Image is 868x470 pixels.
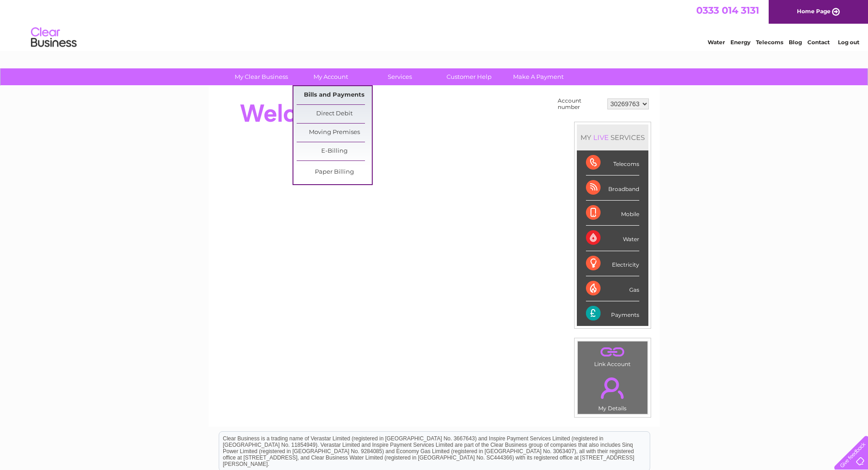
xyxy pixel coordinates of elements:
[297,105,372,123] a: Direct Debit
[577,341,648,370] td: Link Account
[219,5,650,44] div: Clear Business is a trading name of Verastar Limited (registered in [GEOGRAPHIC_DATA] No. 3667643...
[297,142,372,160] a: E-Billing
[586,276,639,301] div: Gas
[577,370,648,414] td: My Details
[297,86,372,104] a: Bills and Payments
[789,39,802,46] a: Blog
[838,39,859,46] a: Log out
[586,251,639,276] div: Electricity
[586,226,639,251] div: Water
[807,39,830,46] a: Contact
[586,201,639,226] div: Mobile
[730,39,750,46] a: Energy
[297,163,372,181] a: Paper Billing
[31,24,77,52] img: logo.png
[756,39,783,46] a: Telecoms
[708,39,725,46] a: Water
[580,372,645,404] a: .
[224,68,299,85] a: My Clear Business
[293,68,368,85] a: My Account
[586,176,639,201] div: Broadband
[591,133,611,142] div: LIVE
[362,68,437,85] a: Services
[696,5,759,16] a: 0333 014 3131
[577,124,648,150] div: MY SERVICES
[586,150,639,176] div: Telecoms
[586,301,639,326] div: Payments
[501,68,576,85] a: Make A Payment
[555,95,605,113] td: Account number
[431,68,507,85] a: Customer Help
[580,344,645,360] a: .
[297,124,372,142] a: Moving Premises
